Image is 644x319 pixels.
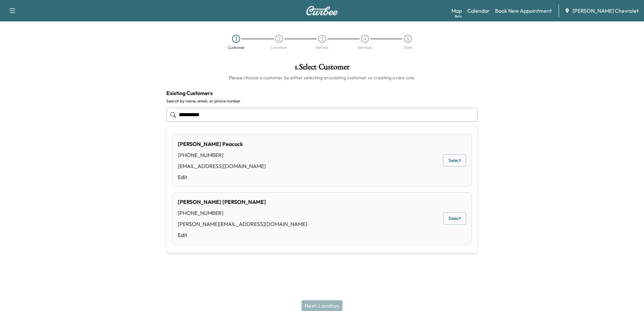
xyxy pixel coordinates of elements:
a: MapBeta [451,7,462,15]
a: Book New Appointment [495,7,552,15]
div: [PERSON_NAME] Peacock [178,140,266,148]
div: [PERSON_NAME] [PERSON_NAME] [178,198,307,206]
div: [EMAIL_ADDRESS][DOMAIN_NAME] [178,162,266,170]
h4: Existing Customers [166,89,478,97]
div: Date [404,46,412,50]
div: Location [271,46,287,50]
div: [PHONE_NUMBER] [178,151,266,159]
h6: Please choose a customer by either selecting an existing customer or creating a new one. [166,74,478,81]
h1: 1 . Select Customer [166,63,478,74]
span: [PERSON_NAME] Chevrolet [573,7,639,15]
div: Vehicle [316,46,328,50]
div: 1 [232,35,240,43]
div: 2 [275,35,283,43]
a: Calendar [467,7,490,15]
div: Beta [455,14,462,19]
button: Select [443,154,466,167]
div: [PHONE_NUMBER] [178,209,307,217]
div: 4 [361,35,369,43]
div: 5 [404,35,412,43]
div: Customer [228,46,245,50]
div: 3 [318,35,326,43]
div: [PERSON_NAME][EMAIL_ADDRESS][DOMAIN_NAME] [178,220,307,228]
label: Search by name, email, or phone number [166,98,478,104]
div: Services [358,46,372,50]
a: Edit [178,231,307,239]
a: Edit [178,173,266,181]
img: Curbee Logo [306,6,338,15]
button: Select [443,212,466,225]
